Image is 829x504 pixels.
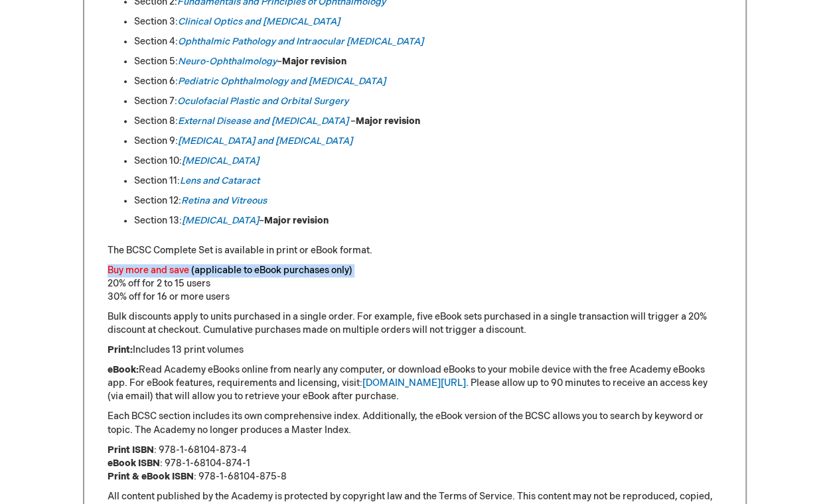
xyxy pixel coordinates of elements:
[178,115,348,127] a: External Disease and [MEDICAL_DATA]
[108,364,139,375] strong: eBook:
[108,344,722,357] p: Includes 13 print volumes
[134,95,722,108] li: Section 7:
[178,135,352,147] a: [MEDICAL_DATA] and [MEDICAL_DATA]
[134,55,722,68] li: Section 5: –
[182,155,259,166] a: [MEDICAL_DATA]
[282,56,346,67] strong: Major revision
[264,215,329,226] strong: Major revision
[180,175,260,186] a: Lens and Cataract
[181,195,267,206] a: Retina and Vitreous
[178,36,423,47] a: Ophthalmic Pathology and Intraocular [MEDICAL_DATA]
[108,264,722,304] p: 20% off for 2 to 15 users 30% off for 16 or more users
[191,265,352,276] font: (applicable to eBook purchases only)
[178,76,386,87] a: Pediatric Ophthalmology and [MEDICAL_DATA]
[108,310,722,337] p: Bulk discounts apply to units purchased in a single order. For example, five eBook sets purchased...
[134,174,722,188] li: Section 11:
[178,16,340,27] a: Clinical Optics and [MEDICAL_DATA]
[108,444,154,455] strong: Print ISBN
[108,363,722,403] p: Read Academy eBooks online from nearly any computer, or download eBooks to your mobile device wit...
[108,470,194,481] strong: Print & eBook ISBN
[178,56,277,67] a: Neuro-Ophthalmology
[108,265,189,276] font: Buy more and save
[108,410,722,436] p: Each BCSC section includes its own comprehensive index. Additionally, the eBook version of the BC...
[134,75,722,88] li: Section 6:
[108,344,133,355] strong: Print:
[134,214,722,227] li: Section 13: –
[182,215,259,226] a: [MEDICAL_DATA]
[108,244,722,257] p: The BCSC Complete Set is available in print or eBook format.
[134,35,722,48] li: Section 4:
[362,377,466,389] a: [DOMAIN_NAME][URL]
[108,457,160,468] strong: eBook ISBN
[134,135,722,148] li: Section 9:
[356,115,420,127] strong: Major revision
[108,443,722,483] p: : 978-1-68104-873-4 : 978-1-68104-874-1 : 978-1-68104-875-8
[177,95,348,107] a: Oculofacial Plastic and Orbital Surgery
[134,115,722,128] li: Section 8: –
[134,15,722,29] li: Section 3:
[134,155,722,168] li: Section 10:
[134,194,722,208] li: Section 12:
